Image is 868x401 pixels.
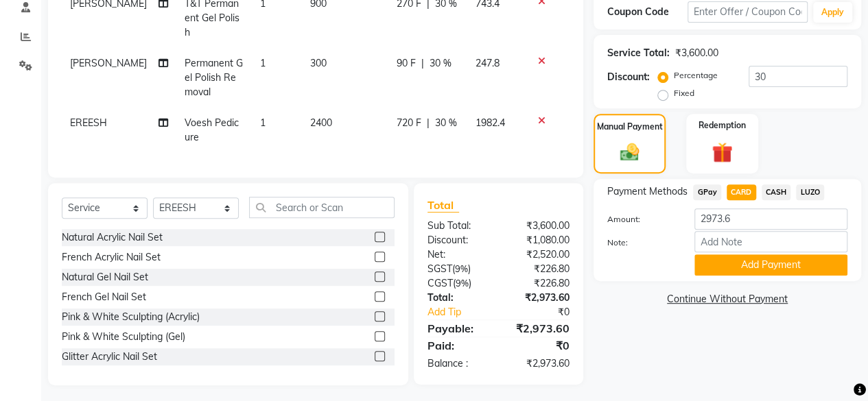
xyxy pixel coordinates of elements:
div: Total: [417,291,499,305]
label: Redemption [699,119,746,132]
span: SGST [427,263,452,275]
label: Manual Payment [597,121,663,133]
span: 9% [455,263,468,274]
span: 1982.4 [476,117,505,129]
label: Fixed [674,87,694,99]
div: French Acrylic Nail Set [62,250,161,265]
span: CGST [427,277,453,289]
span: CARD [727,184,756,200]
button: Apply [813,2,852,23]
img: _gift.svg [705,140,739,165]
span: Payment Methods [607,184,688,199]
div: ₹226.80 [498,262,580,276]
span: | [421,56,423,71]
a: Continue Without Payment [596,292,858,306]
input: Search or Scan [249,197,395,218]
span: Permanent Gel Polish Removal [185,57,243,98]
div: Paid: [417,337,499,354]
input: Enter Offer / Coupon Code [688,1,808,23]
div: Discount: [607,70,650,84]
span: 30 % [434,116,456,130]
span: 9% [456,278,469,289]
div: Pink & White Sculpting (Gel) [62,330,185,344]
span: 90 F [396,56,415,71]
div: ₹3,600.00 [498,219,580,233]
div: ₹0 [498,337,580,354]
div: Net: [417,247,499,262]
input: Amount [694,208,847,230]
span: | [426,116,429,130]
span: 720 F [396,116,421,130]
div: Service Total: [607,46,670,60]
span: EREESH [70,117,107,129]
span: GPay [693,184,721,200]
div: ₹2,973.60 [498,291,580,305]
span: 247.8 [476,57,500,69]
div: French Gel Nail Set [62,290,146,304]
div: Payable: [417,320,499,337]
span: [PERSON_NAME] [70,57,147,69]
span: 300 [310,57,327,69]
span: Voesh Pedicure [185,117,239,143]
div: ₹226.80 [498,276,580,291]
div: Balance : [417,356,499,371]
a: Add Tip [417,305,512,319]
div: ( ) [417,276,499,291]
img: _cash.svg [614,141,646,163]
div: ₹1,080.00 [498,233,580,247]
div: Coupon Code [607,5,688,19]
span: 1 [260,57,266,69]
label: Amount: [597,213,684,226]
div: ₹2,973.60 [498,356,580,371]
span: 30 % [429,56,451,71]
span: CASH [762,184,791,200]
button: Add Payment [694,254,847,276]
span: 2400 [310,117,332,129]
div: ₹2,973.60 [498,320,580,337]
div: ( ) [417,262,499,276]
div: ₹2,520.00 [498,247,580,262]
div: Sub Total: [417,219,499,233]
div: Glitter Acrylic Nail Set [62,350,157,364]
div: Pink & White Sculpting (Acrylic) [62,310,200,324]
label: Note: [597,236,684,249]
span: 1 [260,117,266,129]
input: Add Note [694,231,847,252]
span: Total [427,198,459,212]
label: Percentage [674,69,718,82]
span: LUZO [796,184,824,200]
div: Discount: [417,233,499,247]
div: ₹3,600.00 [675,46,718,60]
div: Natural Gel Nail Set [62,270,148,284]
div: ₹0 [512,305,580,319]
div: Natural Acrylic Nail Set [62,230,163,245]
